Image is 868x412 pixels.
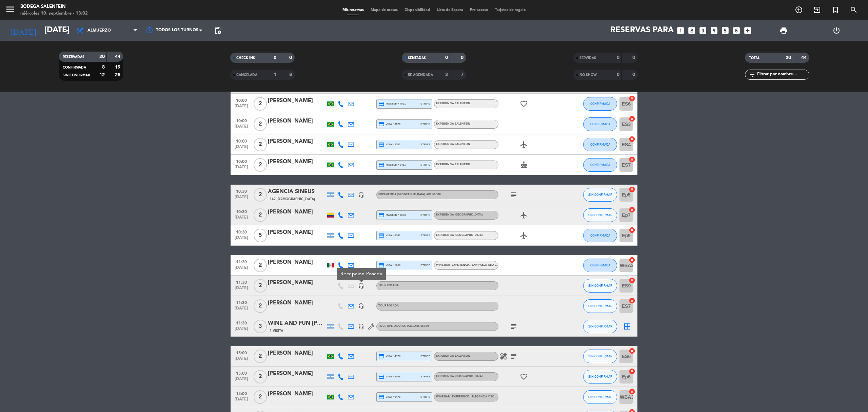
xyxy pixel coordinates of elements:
button: SIN CONFIRMAR [583,370,617,383]
div: [PERSON_NAME] [268,117,325,126]
i: subject [510,191,518,199]
div: LOG OUT [810,20,863,41]
span: TOTAL [749,56,759,60]
span: NO SHOW [579,73,597,77]
i: cancel [629,115,635,122]
i: add_box [743,26,752,35]
i: credit_card [378,101,384,107]
span: 11:30 [233,319,250,326]
i: cancel [629,186,635,193]
button: SIN CONFIRMAR [583,299,617,313]
div: [PERSON_NAME] [268,228,325,237]
span: SIN CONFIRMAR [588,213,612,217]
span: SIN CONFIRMAR [588,375,612,378]
i: cancel [629,156,635,163]
strong: 0 [289,55,293,60]
span: 10:00 [233,96,250,104]
i: credit_card [378,374,384,380]
button: SIN CONFIRMAR [583,320,617,333]
span: CONFIRMADA [590,102,610,106]
span: 2 [254,97,267,111]
strong: 20 [99,54,105,59]
span: SIN CONFIRMAR [63,74,90,77]
span: 2 [254,350,267,363]
div: [PERSON_NAME] [268,390,325,398]
i: turned_in_not [831,6,840,14]
span: SIN CONFIRMAR [588,193,612,196]
span: 15:00 [233,389,250,397]
i: credit_card [378,142,384,148]
i: looks_two [687,26,696,35]
span: Tour operadores tco. [378,325,429,327]
strong: 19 [115,65,122,70]
strong: 12 [99,73,105,77]
i: border_all [623,322,631,331]
span: CONFIRMADA [590,143,610,146]
span: 2 [254,390,267,404]
span: Lista de Espera [433,8,467,12]
i: looks_5 [721,26,730,35]
span: 142 [DEMOGRAPHIC_DATA] [270,196,315,202]
i: cake [520,161,528,169]
span: Experiencia [GEOGRAPHIC_DATA] [436,213,482,216]
span: SERVIDAS [579,56,596,60]
span: CONFIRMADA [590,163,610,167]
span: 10:30 [233,228,250,236]
i: cancel [629,227,635,233]
span: 11:30 [233,278,250,286]
i: airplanemode_active [520,231,528,240]
i: headset_mic [358,192,364,198]
span: SIN CONFIRMAR [588,354,612,358]
span: 10:00 [233,137,250,145]
i: credit_card [378,212,384,218]
strong: 0 [617,55,619,60]
span: RESERVADAS [63,55,84,59]
i: looks_6 [732,26,741,35]
span: 2 [254,299,267,313]
i: cancel [629,388,635,395]
span: [DATE] [233,104,250,112]
button: menu [5,4,15,17]
span: SIN CONFIRMAR [588,395,612,399]
strong: 0 [617,72,619,77]
div: [PERSON_NAME] [268,157,325,166]
span: Experiencia [GEOGRAPHIC_DATA] [436,375,482,378]
span: 2 [254,158,267,172]
div: [PERSON_NAME] [268,258,325,267]
span: [DATE] [233,215,250,223]
i: search [850,6,858,14]
span: visa * 4178 [378,353,400,359]
span: [DATE] [233,326,250,334]
span: print [780,26,788,35]
i: exit_to_app [813,6,821,14]
span: Experiencia Salentein [436,163,470,166]
span: master * 2411 [378,162,406,168]
span: [DATE] [233,236,250,243]
span: [DATE] [233,165,250,173]
span: Mapa de mesas [367,8,401,12]
span: stripe [420,233,430,238]
i: credit_card [378,162,384,168]
span: 11:30 [233,258,250,265]
button: SIN CONFIRMAR [583,350,617,363]
span: 2 [254,138,267,151]
i: power_settings_new [832,26,841,35]
i: subject [510,352,518,360]
span: 10:00 [233,157,250,165]
strong: 0 [632,55,636,60]
strong: 0 [445,55,448,60]
input: Filtrar por nombre... [756,71,809,78]
i: headset_mic [358,323,364,330]
span: visa * 9470 [378,394,400,400]
strong: 25 [115,73,122,77]
span: visa * 2553 [378,142,400,148]
span: [DATE] [233,306,250,314]
span: Reservas para [610,26,674,35]
span: [DATE] [233,124,250,132]
i: cancel [629,297,635,304]
span: 10:30 [233,187,250,195]
i: cancel [629,95,635,102]
i: credit_card [378,394,384,400]
span: visa * 6547 [378,232,400,239]
span: [DATE] [233,195,250,203]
